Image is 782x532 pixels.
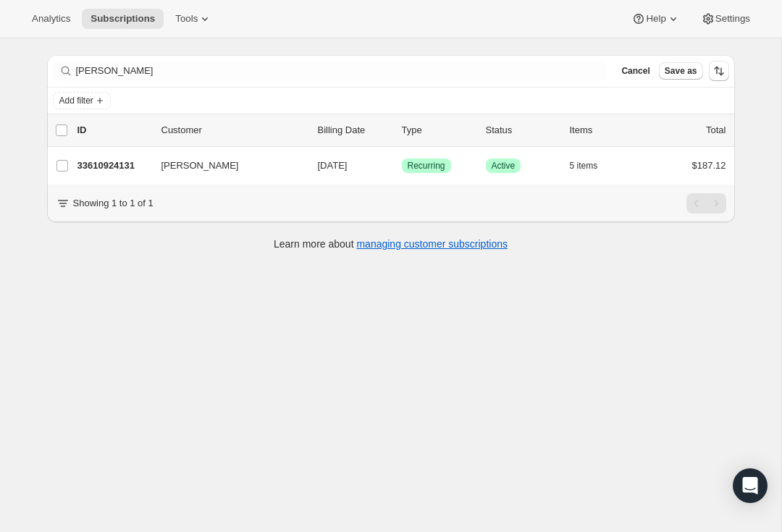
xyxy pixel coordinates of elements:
span: [PERSON_NAME] [161,159,239,173]
button: Add filter [53,92,111,109]
p: Billing Date [318,123,390,138]
div: Type [402,123,474,138]
button: Tools [167,9,221,29]
span: Cancel [621,65,649,77]
p: 33610924131 [77,159,150,173]
nav: Pagination [686,193,726,214]
p: Showing 1 to 1 of 1 [73,196,154,211]
span: Save as [665,65,697,77]
p: ID [77,123,150,138]
p: Status [486,123,558,138]
div: Open Intercom Messenger [733,468,768,503]
div: IDCustomerBilling DateTypeStatusItemsTotal [77,123,726,138]
span: Subscriptions [91,13,155,25]
span: Help [646,13,665,25]
a: managing customer subscriptions [356,238,508,250]
span: Analytics [32,13,70,25]
span: 5 items [570,160,598,172]
p: Customer [161,123,306,138]
span: Active [492,160,516,172]
p: Learn more about [274,237,508,251]
span: Recurring [408,160,445,172]
span: Add filter [59,95,93,106]
span: Settings [715,13,750,25]
input: Filter subscribers [76,61,607,81]
div: 33610924131[PERSON_NAME][DATE]SuccessRecurringSuccessActive5 items$187.12 [77,156,726,176]
div: Items [570,123,642,138]
button: Settings [692,9,759,29]
p: Total [706,123,726,138]
button: Sort the results [709,61,729,81]
button: Cancel [615,62,655,80]
button: Save as [659,62,703,80]
button: 5 items [570,156,614,176]
span: [DATE] [318,160,348,171]
button: [PERSON_NAME] [153,154,298,177]
button: Help [623,9,689,29]
button: Subscriptions [82,9,164,29]
span: Tools [175,13,198,25]
button: Analytics [23,9,79,29]
span: $187.12 [692,160,726,171]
